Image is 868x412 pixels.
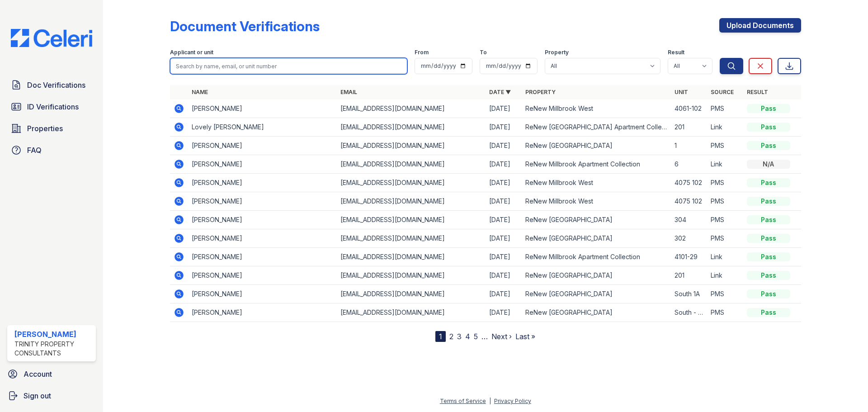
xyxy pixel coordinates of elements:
[671,285,707,303] td: South 1A
[188,266,337,285] td: [PERSON_NAME]
[515,332,535,341] a: Last »
[747,289,790,298] div: Pass
[747,141,790,150] div: Pass
[671,266,707,285] td: 201
[24,390,51,401] span: Sign out
[14,329,92,340] div: [PERSON_NAME]
[24,369,52,379] span: Account
[188,137,337,155] td: [PERSON_NAME]
[7,98,96,116] a: ID Verifications
[671,99,707,118] td: 4061-102
[170,58,407,74] input: Search by name, email, or unit number
[449,332,453,341] a: 2
[188,211,337,229] td: [PERSON_NAME]
[707,155,743,174] td: Link
[747,234,790,243] div: Pass
[4,387,99,405] a: Sign out
[7,119,96,137] a: Properties
[747,89,768,95] a: Result
[747,271,790,280] div: Pass
[337,192,486,211] td: [EMAIL_ADDRESS][DOMAIN_NAME]
[545,49,569,56] label: Property
[188,118,337,137] td: Lovely [PERSON_NAME]
[671,303,707,322] td: South - 1A
[707,118,743,137] td: Link
[188,303,337,322] td: [PERSON_NAME]
[188,192,337,211] td: [PERSON_NAME]
[522,285,670,303] td: ReNew [GEOGRAPHIC_DATA]
[522,174,670,192] td: ReNew Millbrook West
[489,89,511,95] a: Date ▼
[486,303,522,322] td: [DATE]
[465,332,470,341] a: 4
[522,303,670,322] td: ReNew [GEOGRAPHIC_DATA]
[480,49,487,56] label: To
[522,192,670,211] td: ReNew Millbrook West
[337,137,486,155] td: [EMAIL_ADDRESS][DOMAIN_NAME]
[337,285,486,303] td: [EMAIL_ADDRESS][DOMAIN_NAME]
[668,49,684,56] label: Result
[340,89,357,95] a: Email
[486,285,522,303] td: [DATE]
[747,308,790,317] div: Pass
[188,248,337,266] td: [PERSON_NAME]
[671,137,707,155] td: 1
[671,118,707,137] td: 201
[522,211,670,229] td: ReNew [GEOGRAPHIC_DATA]
[747,178,790,187] div: Pass
[525,89,556,95] a: Property
[671,229,707,248] td: 302
[440,398,486,404] a: Terms of Service
[671,174,707,192] td: 4075 102
[671,192,707,211] td: 4075 102
[337,303,486,322] td: [EMAIL_ADDRESS][DOMAIN_NAME]
[481,331,488,342] span: …
[747,104,790,113] div: Pass
[489,398,491,404] div: |
[522,99,670,118] td: ReNew Millbrook West
[415,49,429,56] label: From
[337,248,486,266] td: [EMAIL_ADDRESS][DOMAIN_NAME]
[486,266,522,285] td: [DATE]
[486,137,522,155] td: [DATE]
[707,192,743,211] td: PMS
[188,174,337,192] td: [PERSON_NAME]
[188,99,337,118] td: [PERSON_NAME]
[337,266,486,285] td: [EMAIL_ADDRESS][DOMAIN_NAME]
[675,89,688,95] a: Unit
[337,99,486,118] td: [EMAIL_ADDRESS][DOMAIN_NAME]
[14,340,92,358] div: Trinity Property Consultants
[486,118,522,137] td: [DATE]
[671,248,707,266] td: 4101-29
[486,248,522,266] td: [DATE]
[486,155,522,174] td: [DATE]
[188,229,337,248] td: [PERSON_NAME]
[747,123,790,132] div: Pass
[671,211,707,229] td: 304
[170,18,320,34] div: Document Verifications
[747,197,790,206] div: Pass
[747,252,790,261] div: Pass
[707,248,743,266] td: Link
[747,160,790,169] div: N/A
[337,155,486,174] td: [EMAIL_ADDRESS][DOMAIN_NAME]
[27,101,79,112] span: ID Verifications
[188,155,337,174] td: [PERSON_NAME]
[4,29,99,47] img: CE_Logo_Blue-a8612792a0a2168367f1c8372b55b34899dd931a85d93a1a3d3e32e68fde9ad4.png
[707,211,743,229] td: PMS
[522,229,670,248] td: ReNew [GEOGRAPHIC_DATA]
[486,192,522,211] td: [DATE]
[435,331,446,342] div: 1
[4,365,99,383] a: Account
[707,266,743,285] td: Link
[522,155,670,174] td: ReNew Millbrook Apartment Collection
[337,118,486,137] td: [EMAIL_ADDRESS][DOMAIN_NAME]
[522,137,670,155] td: ReNew [GEOGRAPHIC_DATA]
[707,99,743,118] td: PMS
[486,229,522,248] td: [DATE]
[337,211,486,229] td: [EMAIL_ADDRESS][DOMAIN_NAME]
[486,99,522,118] td: [DATE]
[707,285,743,303] td: PMS
[457,332,462,341] a: 3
